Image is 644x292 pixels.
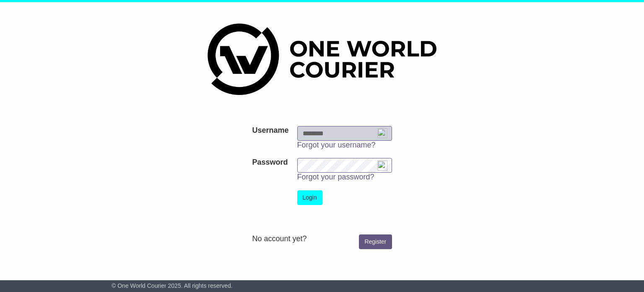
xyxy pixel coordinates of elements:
button: Login [297,190,322,205]
a: Forgot your password? [297,173,374,181]
label: Password [252,158,288,167]
img: One World [208,24,436,95]
label: Username [252,126,288,135]
img: npw-badge-icon-locked.svg [377,128,387,138]
a: Register [359,234,392,249]
div: No account yet? [252,234,392,244]
span: © One World Courier 2025. All rights reserved. [112,282,233,289]
a: Forgot your username? [297,141,376,149]
img: npw-badge-icon-locked.svg [377,160,387,171]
